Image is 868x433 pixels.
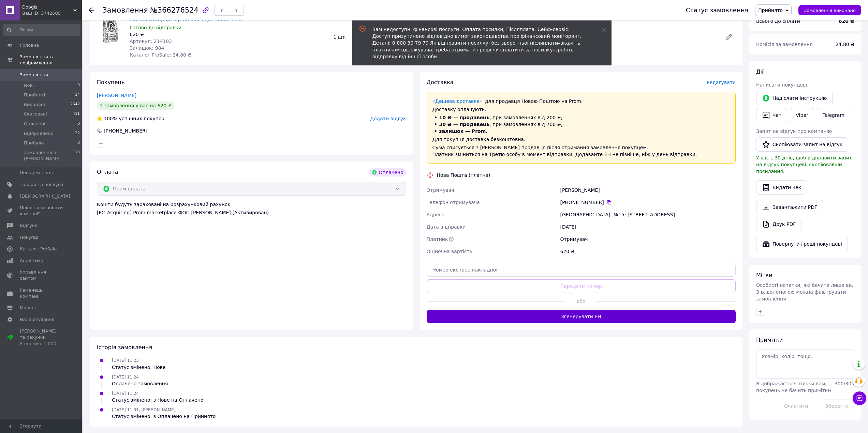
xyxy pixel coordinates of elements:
[20,316,55,323] span: Налаштування
[77,82,80,89] span: 0
[24,92,45,98] span: Прийняті
[756,137,848,152] button: Скопіювати запит на відгук
[20,205,63,217] span: Показники роботи компанії
[20,328,63,347] span: [PERSON_NAME] та рахунки
[97,344,152,351] span: Історія замовлення
[427,236,448,242] span: Платник
[130,38,172,44] span: Артикул: 214103
[432,121,730,128] li: , при замовленнях від 700 ₴;
[130,52,191,58] span: Каталог ProSale: 24.80 ₴
[534,32,719,42] div: 620 ₴
[427,310,736,323] button: Згенерувати ЕН
[24,150,73,162] span: Замовлення з [PERSON_NAME]
[20,269,63,281] span: Управління сайтом
[150,6,198,14] span: №366276524
[73,111,80,117] span: 411
[112,397,203,403] div: Статус змінено: з Нове на Оплачено
[565,298,597,305] span: або
[559,245,737,258] div: 620 ₴
[835,381,854,386] span: 300 / 300
[432,144,730,158] div: Сума списується з [PERSON_NAME] продавця після отримання замовлення покупцем. Платник зміниться н...
[104,116,117,121] span: 100%
[112,407,175,412] span: [DATE] 11:31, [PERSON_NAME]
[756,91,833,105] button: Надіслати інструкцію
[103,127,148,134] div: [PHONE_NUMBER]
[853,391,866,405] button: Чат з покупцем
[102,6,148,14] span: Замовлення
[836,42,854,47] span: 24.80 ₴
[24,82,34,89] span: Нові
[24,121,45,127] span: Оплачені
[756,108,787,122] button: Чат
[97,209,406,216] div: [FC_Acquiring] Prom marketplace ФОП [PERSON_NAME] (Активирован)
[758,7,783,13] span: Прийнято
[73,150,80,162] span: 118
[370,116,406,121] span: Додати відгук
[432,98,730,105] div: для продавця Новою Поштою на Prom.
[20,341,63,347] div: Prom мікс 1 000
[130,31,328,38] div: 620 ₴
[112,364,166,371] div: Статус змінено: Нове
[427,187,454,193] span: Отримувач
[817,108,850,122] a: Telegram
[559,233,737,245] div: Отримувач
[559,221,737,233] div: [DATE]
[427,263,736,277] input: Номер експрес-накладної
[112,391,139,396] span: [DATE] 11:24
[77,121,80,127] span: 0
[20,54,82,66] span: Замовлення та повідомлення
[112,413,216,420] div: Статус змінено: з Оплачено на Прийнято
[97,201,406,216] div: Кошти будуть зараховані на розрахунковий рахунок
[97,79,125,86] span: Покупець
[756,180,807,195] button: Видати чек
[20,72,48,78] span: Замовлення
[432,136,730,143] div: Для покупця доставка безкоштовна.
[756,337,783,343] span: Примітки
[560,199,736,206] div: [PHONE_NUMBER]
[756,18,800,24] span: Всього до сплати
[130,45,164,51] span: Залишок: 984
[3,24,80,36] input: Пошук
[435,172,492,179] div: Нова Пошта (платна)
[432,114,730,121] li: , при замовленнях від 200 ₴;
[756,82,807,88] span: Написати покупцеві
[756,282,853,301] span: Особисті нотатки, які бачите лише ви. З їх допомогою можна фільтрувати замовлення
[103,16,119,43] img: Ройчер Стандарт сухий корм для собак 10 кг
[20,193,70,199] span: [DEMOGRAPHIC_DATA]
[798,5,861,15] button: Замовлення виконано
[112,380,168,387] div: Оплачено замовлення
[756,217,801,231] a: Друк PDF
[839,18,854,24] b: 620 ₴
[112,358,139,363] span: [DATE] 11:23
[24,130,54,137] span: Відправлено
[20,42,39,48] span: Головна
[20,182,63,188] span: Товари та послуги
[22,10,82,16] div: Ваш ID: 3742605
[22,4,73,10] span: Doogis
[756,237,848,251] button: Повернути гроші покупцеві
[439,128,488,134] span: залишок — Prom.
[112,375,139,380] span: [DATE] 11:24
[20,170,53,176] span: Повідомлення
[20,234,38,241] span: Покупці
[77,140,80,146] span: 0
[756,68,763,75] span: Дії
[756,272,773,278] span: Мітки
[130,25,181,30] span: Готово до відправки
[70,102,80,108] span: 2642
[427,79,454,86] span: Доставка
[686,7,749,14] div: Статус замовлення
[130,17,244,22] a: Ройчер Стандарт сухий корм для собак 10 кг
[427,200,480,205] span: Телефон отримувача
[20,287,63,299] span: Гаманець компанії
[20,305,37,311] span: Маркет
[24,102,45,108] span: Виконані
[369,168,406,176] div: Оплачено
[24,111,47,117] span: Скасовані
[559,208,737,221] div: [GEOGRAPHIC_DATA], №15: [STREET_ADDRESS]
[432,98,483,104] a: «Дешева доставка»
[20,246,57,252] span: Каталог ProSale
[427,249,472,254] span: Оціночна вартість
[75,130,80,137] span: 22
[707,80,736,85] span: Редагувати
